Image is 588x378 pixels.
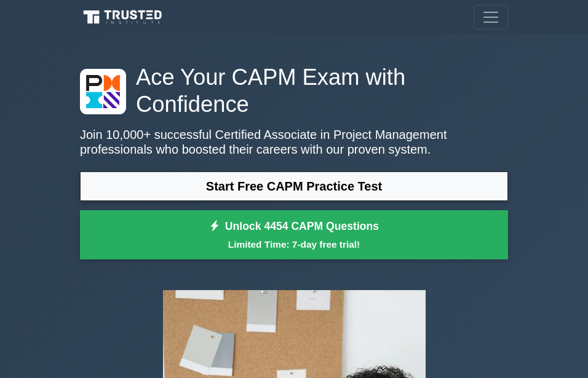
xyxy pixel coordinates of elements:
[80,127,508,157] p: Join 10,000+ successful Certified Associate in Project Management professionals who boosted their...
[80,210,508,259] a: Unlock 4454 CAPM QuestionsLimited Time: 7-day free trial!
[474,5,508,30] button: Toggle navigation
[80,171,508,201] a: Start Free CAPM Practice Test
[95,237,493,251] small: Limited Time: 7-day free trial!
[80,64,508,117] h1: Ace Your CAPM Exam with Confidence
